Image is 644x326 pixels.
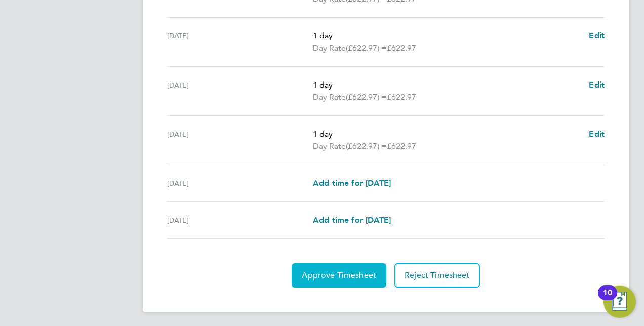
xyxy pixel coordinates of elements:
[167,128,313,152] div: [DATE]
[603,286,636,318] button: Open Resource Center, 10 new notifications
[313,215,391,225] span: Add time for [DATE]
[589,30,605,42] a: Edit
[387,92,416,102] span: £622.97
[313,128,581,140] p: 1 day
[405,270,470,280] span: Reject Timesheet
[589,31,605,40] span: Edit
[313,42,346,54] span: Day Rate
[589,129,605,139] span: Edit
[313,30,581,42] p: 1 day
[394,263,480,288] button: Reject Timesheet
[313,178,391,188] span: Add time for [DATE]
[167,214,313,226] div: [DATE]
[589,128,605,140] a: Edit
[167,79,313,103] div: [DATE]
[589,79,605,91] a: Edit
[387,43,416,53] span: £622.97
[603,293,612,306] div: 10
[302,270,376,280] span: Approve Timesheet
[167,177,313,189] div: [DATE]
[313,214,391,226] a: Add time for [DATE]
[346,43,387,53] span: (£622.97) =
[387,141,416,151] span: £622.97
[313,91,346,103] span: Day Rate
[346,141,387,151] span: (£622.97) =
[313,177,391,189] a: Add time for [DATE]
[167,30,313,54] div: [DATE]
[589,80,605,90] span: Edit
[292,263,386,288] button: Approve Timesheet
[346,92,387,102] span: (£622.97) =
[313,79,581,91] p: 1 day
[313,140,346,152] span: Day Rate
